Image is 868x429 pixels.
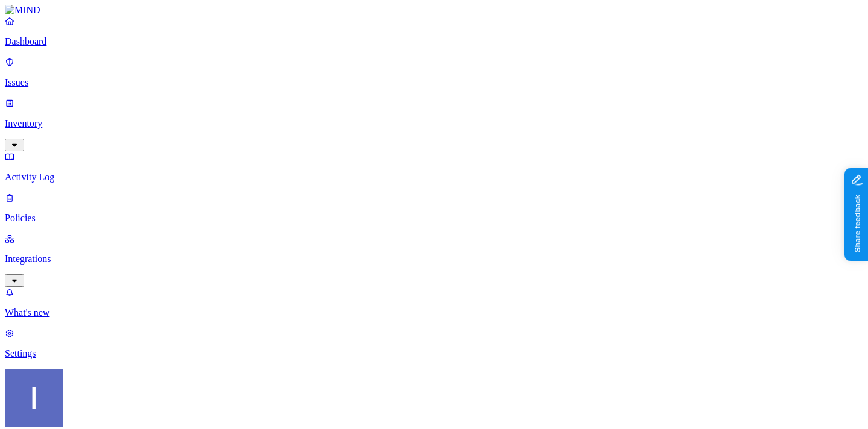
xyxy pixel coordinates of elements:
[5,172,863,183] p: Activity Log
[5,328,863,359] a: Settings
[5,369,63,427] img: Itai Schwartz
[5,118,863,129] p: Inventory
[5,57,863,88] a: Issues
[5,77,863,88] p: Issues
[5,98,863,149] a: Inventory
[5,307,863,318] p: What's new
[5,5,863,16] a: MIND
[5,233,863,285] a: Integrations
[5,5,40,16] img: MIND
[5,348,863,359] p: Settings
[5,16,863,47] a: Dashboard
[5,151,863,183] a: Activity Log
[5,254,863,265] p: Integrations
[5,192,863,224] a: Policies
[5,36,863,47] p: Dashboard
[5,213,863,224] p: Policies
[5,287,863,318] a: What's new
